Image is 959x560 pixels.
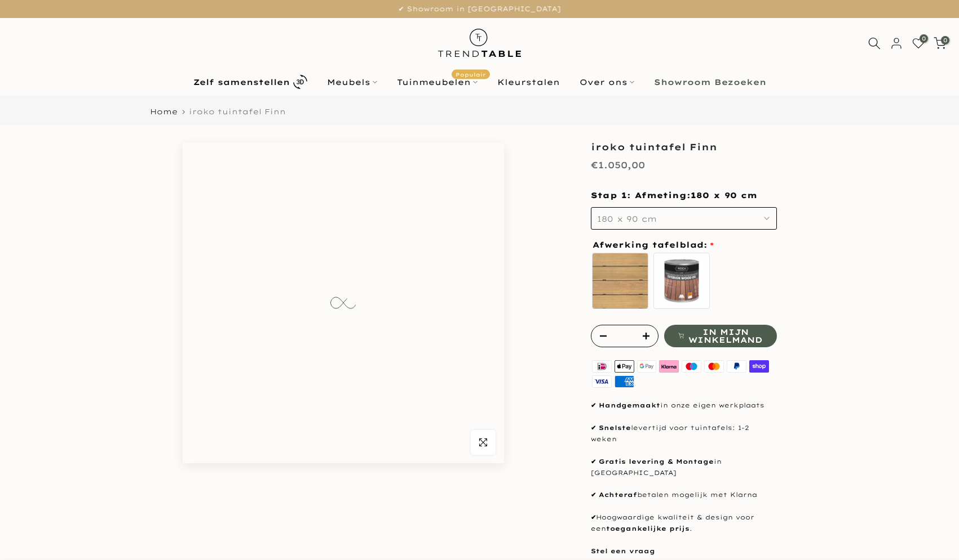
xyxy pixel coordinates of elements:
[591,458,596,465] strong: ✔
[189,107,286,116] span: iroko tuintafel Finn
[487,75,569,89] a: Kleurstalen
[591,359,613,374] img: ideal
[591,374,613,389] img: visa
[593,241,714,249] span: Afwerking tafelblad:
[591,491,596,499] strong: ✔
[183,72,317,92] a: Zelf samenstellen
[597,214,657,224] span: 180 x 90 cm
[941,36,949,44] span: 0
[725,359,748,374] img: paypal
[599,424,631,432] strong: Snelste
[613,359,635,374] img: apple pay
[654,78,766,86] b: Showroom Bezoeken
[591,401,596,409] strong: ✔
[691,190,757,201] span: 180 x 90 cm
[591,157,645,173] div: €1.050,00
[387,75,487,89] a: TuinmeubelenPopulair
[430,18,529,68] img: trend-table
[452,69,490,79] span: Populair
[193,78,290,86] b: Zelf samenstellen
[569,75,644,89] a: Over ons
[934,37,946,50] a: 0
[606,525,690,532] strong: toegankelijke prijs
[591,207,777,230] button: 180 x 90 cm
[14,3,945,15] p: ✔ Showroom in [GEOGRAPHIC_DATA]
[613,374,635,389] img: american express
[591,142,777,151] h1: iroko tuintafel Finn
[599,491,637,499] strong: Achteraf
[591,400,777,411] p: in onze eigen werkplaats
[591,423,777,445] p: levertijd voor tuintafels: 1-2 weken
[317,75,387,89] a: Meubels
[599,401,660,409] strong: Handgemaakt
[644,75,776,89] a: Showroom Bezoeken
[591,190,757,200] span: Stap 1: Afmeting:
[150,108,178,115] a: Home
[591,424,596,432] strong: ✔
[635,359,658,374] img: google pay
[748,359,770,374] img: shopify pay
[591,547,655,555] a: Stel een vraag
[591,513,596,521] strong: ✔
[658,359,680,374] img: klarna
[599,458,714,465] strong: Gratis levering & Montage
[680,359,703,374] img: maestro
[703,359,726,374] img: master
[591,456,777,479] p: in [GEOGRAPHIC_DATA]
[591,490,777,501] p: betalen mogelijk met Klarna
[912,37,925,50] a: 0
[591,512,777,535] p: Hoogwaardige kwaliteit & design voor een .
[920,34,928,43] span: 0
